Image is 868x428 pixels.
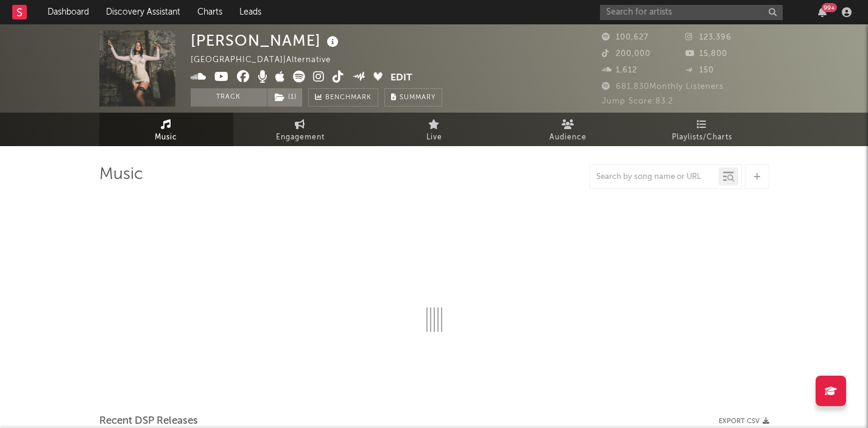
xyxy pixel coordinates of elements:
span: Audience [549,130,587,145]
button: Edit [390,71,412,86]
button: (1) [267,88,302,107]
a: Audience [501,113,635,146]
button: 99+ [818,7,827,17]
div: [PERSON_NAME] [191,30,342,51]
div: [GEOGRAPHIC_DATA] | Alternative [191,53,345,68]
a: Playlists/Charts [635,113,769,146]
span: 681,830 Monthly Listeners [602,83,724,91]
button: Summary [384,88,442,107]
a: Engagement [233,113,367,146]
button: Track [191,88,267,107]
span: ( 1 ) [267,88,303,107]
a: Benchmark [308,88,378,107]
div: 99 + [822,3,837,12]
span: Music [155,130,177,145]
a: Live [367,113,501,146]
span: 1,612 [602,66,637,74]
span: Live [426,130,442,145]
span: Summary [400,94,436,101]
span: 100,627 [602,33,649,41]
span: Benchmark [325,91,372,105]
span: 200,000 [602,50,651,58]
input: Search for artists [600,5,783,20]
span: Engagement [276,130,325,145]
span: 150 [685,66,714,74]
span: Playlists/Charts [672,130,732,145]
button: Export CSV [719,418,769,425]
input: Search by song name or URL [590,172,719,182]
span: 123,396 [685,33,732,41]
span: 15,800 [685,50,727,58]
a: Music [99,113,233,146]
span: Jump Score: 83.2 [602,97,673,105]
